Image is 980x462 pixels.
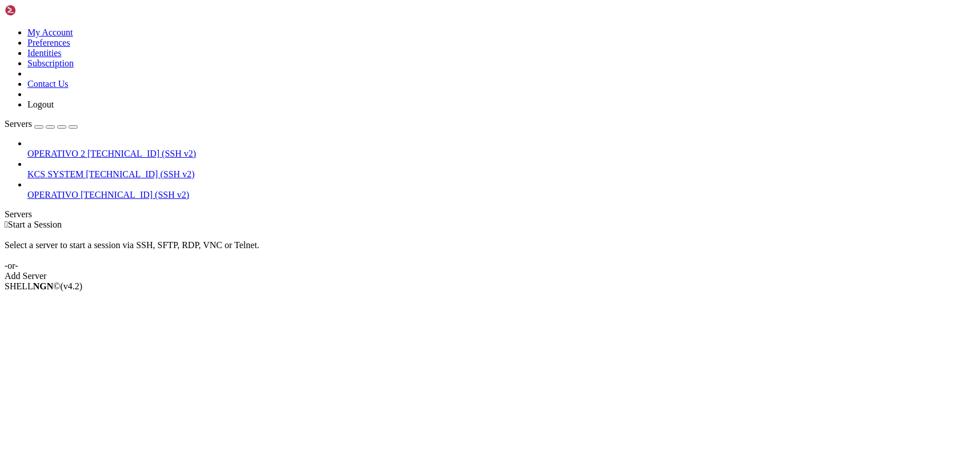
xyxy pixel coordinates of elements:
div: Select a server to start a session via SSH, SFTP, RDP, VNC or Telnet. -or- [5,230,975,271]
div: Add Server [5,271,975,281]
a: Logout [27,99,54,109]
a: Identities [27,48,62,58]
span: SHELL © [5,281,82,291]
li: OPERATIVO 2 [TECHNICAL_ID] (SSH v2) [27,138,975,159]
span:  [5,220,8,229]
span: [TECHNICAL_ID] (SSH v2) [81,190,189,200]
a: Servers [5,119,78,129]
span: KCS SYSTEM [27,169,83,179]
a: My Account [27,27,73,37]
span: Start a Session [8,220,62,229]
a: Preferences [27,38,70,47]
li: KCS SYSTEM [TECHNICAL_ID] (SSH v2) [27,159,975,180]
span: Servers [5,119,32,129]
a: OPERATIVO 2 [TECHNICAL_ID] (SSH v2) [27,149,975,159]
a: Contact Us [27,79,69,89]
a: Subscription [27,58,74,68]
b: NGN [33,281,54,291]
span: [TECHNICAL_ID] (SSH v2) [86,169,194,179]
li: OPERATIVO [TECHNICAL_ID] (SSH v2) [27,180,975,200]
div: Servers [5,209,975,220]
span: 4.2.0 [61,281,83,291]
span: OPERATIVO [27,190,78,200]
a: KCS SYSTEM [TECHNICAL_ID] (SSH v2) [27,169,975,180]
img: Shellngn [5,5,70,16]
span: OPERATIVO 2 [27,149,85,158]
a: OPERATIVO [TECHNICAL_ID] (SSH v2) [27,190,975,200]
span: [TECHNICAL_ID] (SSH v2) [87,149,196,158]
